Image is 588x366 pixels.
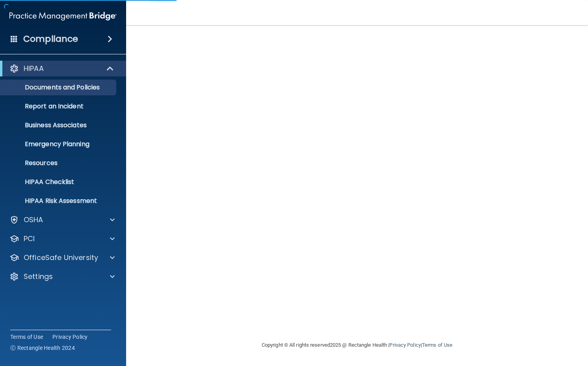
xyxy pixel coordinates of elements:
p: PCI [24,234,35,243]
p: OSHA [24,215,43,225]
a: OfficeSafe University [9,253,115,262]
a: Terms of Use [422,342,452,348]
a: Settings [9,272,115,281]
div: Copyright © All rights reserved 2025 @ Rectangle Health | | [213,333,501,358]
a: Privacy Policy [389,342,421,348]
p: OfficeSafe University [24,253,98,262]
p: Report an Incident [5,102,113,110]
p: Business Associates [5,121,113,129]
a: PCI [9,234,115,243]
p: HIPAA Risk Assessment [5,197,113,205]
p: Resources [5,159,113,167]
a: HIPAA [9,64,114,73]
a: Privacy Policy [52,333,88,341]
p: Settings [24,272,53,281]
span: Ⓒ Rectangle Health 2024 [10,344,75,352]
a: OSHA [9,215,115,225]
p: Emergency Planning [5,140,113,148]
p: HIPAA [24,64,44,73]
h4: Compliance [23,33,78,45]
img: PMB logo [9,8,117,24]
p: HIPAA Checklist [5,178,113,186]
a: Terms of Use [10,333,43,341]
p: Documents and Policies [5,84,113,91]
